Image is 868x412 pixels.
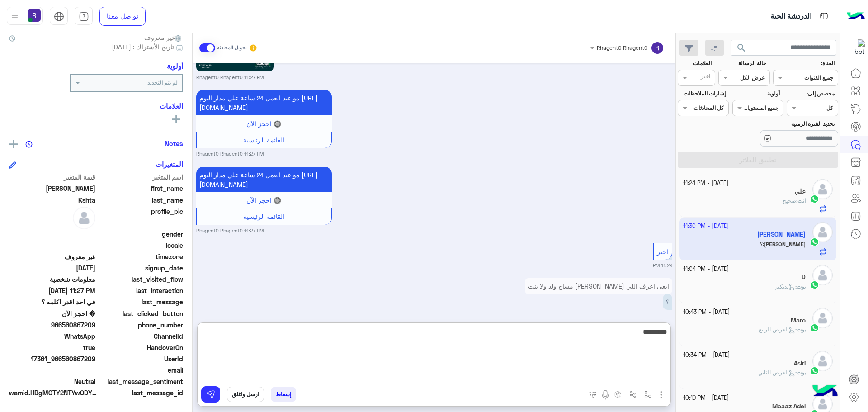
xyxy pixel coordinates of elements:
span: gender [97,229,184,239]
button: search [731,40,753,59]
span: معلومات شخصية [9,275,95,284]
b: : [795,326,806,333]
span: last_message_sentiment [97,377,184,386]
small: [DATE] - 10:43 PM [683,308,730,317]
h5: D [802,273,806,281]
b: : [795,283,806,290]
span: صحيح [783,197,796,204]
span: Mahmoud [9,184,95,193]
span: last_visited_flow [97,275,184,284]
span: email [97,365,184,375]
span: wamid.HBgMOTY2NTYwODY3MjA5FQIAEhggQTVBMjY5NjZGOTZFNzA2M0YzRTRENzMzRTlBMjUzRUUA [9,388,99,398]
span: العرض الثاني [758,369,795,376]
img: profile [9,11,20,22]
button: Trigger scenario [626,387,641,402]
span: في احد اقدر اكلمه ؟ [9,297,95,307]
small: [DATE] - 11:24 PM [683,179,728,188]
img: create order [614,391,622,398]
img: tab [818,10,830,22]
img: userImage [28,9,41,22]
img: defaultAdmin.png [812,308,833,328]
p: 26/9/2025, 11:27 PM [196,90,332,115]
img: send message [206,390,215,399]
p: الدردشة الحية [770,10,811,23]
a: tab [75,7,93,26]
span: 966560867209 [9,320,95,330]
b: لم يتم التحديد [147,79,178,86]
h6: العلامات [9,102,183,110]
span: first_name [97,184,184,193]
img: 322853014244696 [849,39,865,56]
span: 17361_966560867209 [9,354,95,364]
span: Rhagent0 Rhagent0 [597,44,647,51]
span: timezone [97,252,184,261]
span: locale [97,241,184,250]
div: اختر [701,72,712,83]
label: إشارات الملاحظات [679,90,725,98]
span: phone_number [97,320,184,330]
img: Trigger scenario [629,391,637,398]
img: WhatsApp [810,366,819,375]
span: 0 [9,377,95,386]
span: 🔘 احجز الآن [246,196,281,204]
p: 26/9/2025, 11:30 PM [663,294,672,310]
small: 11:30 PM [652,312,672,319]
small: 11:29 PM [653,262,672,269]
img: WhatsApp [810,194,819,204]
span: last_message [97,297,184,307]
small: [DATE] - 10:19 PM [683,394,729,403]
small: [DATE] - 11:04 PM [683,265,729,274]
p: 26/9/2025, 11:30 PM [525,278,672,294]
b: : [796,197,806,204]
span: اسم المتغير [97,172,184,182]
img: tab [79,11,89,22]
img: Logo [847,7,865,26]
span: اختر [657,248,668,256]
img: tab [54,11,64,22]
span: مواعيد العمل 24 ساعة علي مدار اليوم [URL][DOMAIN_NAME] [199,171,318,188]
h6: Notes [165,139,183,147]
span: UserId [97,354,184,364]
b: : [795,369,806,376]
small: تحويل المحادثة [217,44,247,52]
span: بوت [797,369,806,376]
button: create order [611,387,626,402]
span: ChannelId [97,331,184,341]
img: WhatsApp [810,280,819,289]
span: signup_date [97,263,184,273]
img: notes [25,141,33,148]
small: Rhagent0 Rhagent0 11:27 PM [196,150,264,157]
h5: علي [794,188,806,195]
span: غير معروف [144,33,183,42]
span: 2025-09-26T20:27:13.0231187Z [9,286,95,295]
span: null [9,365,95,375]
img: defaultAdmin.png [73,207,95,229]
span: � احجز الآن [9,309,95,318]
span: العرض الرابع [759,326,795,333]
p: 26/9/2025, 11:27 PM [196,167,332,192]
span: last_name [97,195,184,205]
label: حالة الرسالة [720,59,766,67]
img: hulul-logo.png [809,376,841,407]
label: مخصص إلى: [788,90,835,98]
span: null [9,241,95,250]
span: انت [797,197,806,204]
span: Kshta [9,195,95,205]
small: [DATE] - 10:34 PM [683,351,730,360]
span: true [9,343,95,352]
span: 2025-09-26T20:17:39.639Z [9,263,95,273]
span: 2 [9,331,95,341]
span: search [736,43,747,53]
img: make a call [589,391,596,398]
img: send attachment [656,389,667,400]
img: defaultAdmin.png [812,265,833,285]
span: القائمة الرئيسية [243,136,284,144]
span: last_interaction [97,286,184,295]
img: defaultAdmin.png [812,179,833,199]
img: defaultAdmin.png [812,351,833,371]
label: العلامات [679,59,712,67]
span: بوت [797,326,806,333]
img: select flow [644,391,651,398]
h5: Moaaz Adel [772,403,806,410]
small: Rhagent0 Rhagent0 11:27 PM [196,227,264,234]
